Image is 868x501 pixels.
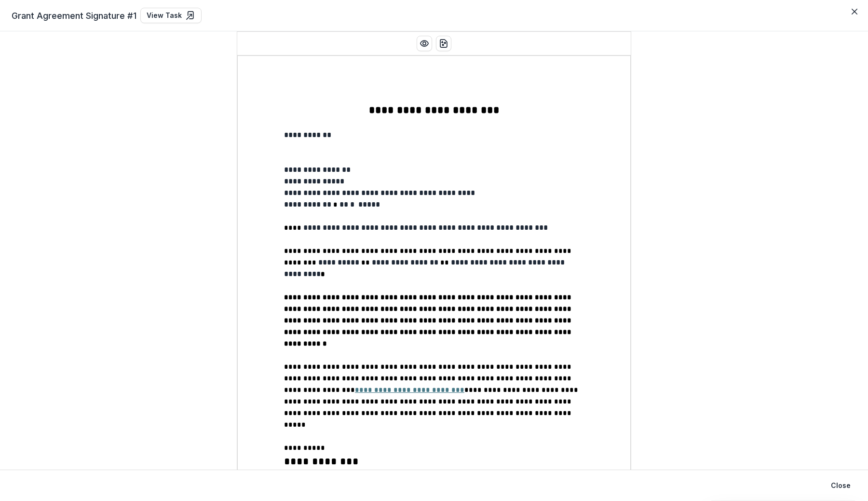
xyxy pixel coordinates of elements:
button: Preview preview-doc.pdf [417,36,432,51]
button: Close [847,4,862,19]
button: download-word [436,36,451,51]
a: View Task [140,8,202,23]
button: Close [825,478,856,493]
span: Grant Agreement Signature #1 [12,9,136,22]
